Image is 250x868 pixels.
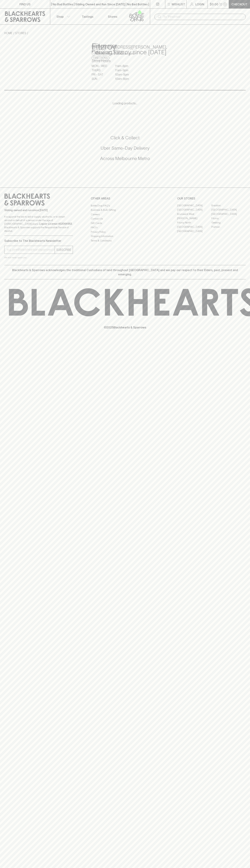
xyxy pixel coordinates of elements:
[91,203,159,208] a: Bottle Drop FAQ's
[15,31,26,35] a: STORES
[91,225,159,230] a: FAQ's
[177,216,211,221] a: [PERSON_NAME]
[4,215,73,233] p: It is against the law to sell or supply alcohol to, or to obtain alcohol on behalf of a person un...
[224,3,226,5] p: 0
[56,248,71,252] p: SUBSCRIBE
[75,9,100,24] a: Tastings
[91,238,159,243] a: Terms & Conditions
[100,9,125,24] a: Stores
[39,222,72,225] strong: Liquor License #32064953
[82,14,93,19] p: Tastings
[172,2,185,6] p: Wishlist
[108,14,117,19] p: Stores
[211,225,246,229] a: Prahran
[4,156,246,161] h5: Across Melbourne Metro
[91,208,159,212] a: Business & Bulk Gifting
[91,196,159,201] p: OTHER AREAS
[19,2,31,6] p: FIND US
[4,101,246,105] p: Loading products...
[55,246,73,254] button: SUBSCRIBE
[4,239,73,243] p: Subscribe to The Blackhearts Newsletter
[177,196,246,201] p: OUR STORES
[50,9,75,24] button: Shop
[211,203,246,208] a: Braddon
[91,234,159,238] a: Shipping Information
[4,256,73,259] p: We will never spam you
[177,229,211,233] a: [GEOGRAPHIC_DATA]
[91,217,159,221] a: Contact Us
[211,221,246,225] a: Geelong
[4,145,246,151] h5: Uber Same-Day Delivery
[4,31,13,35] a: HOME
[211,216,246,221] a: Fitzroy
[211,208,246,212] a: [GEOGRAPHIC_DATA]
[91,212,159,216] a: Careers
[91,221,159,225] a: Gift Cards
[4,135,246,141] h5: Click & Collect
[231,2,247,6] p: Checkout
[195,2,204,6] p: Login
[210,2,218,6] p: $0.00
[211,212,246,216] a: [GEOGRAPHIC_DATA]
[91,230,159,234] a: Privacy Policy
[177,221,211,225] a: Fitzroy North
[177,208,211,212] a: [GEOGRAPHIC_DATA]
[4,208,73,212] p: Sibling owned and run since [DATE]
[56,14,64,19] p: Shop
[177,225,211,229] a: [GEOGRAPHIC_DATA]
[7,268,243,276] p: Blackhearts & Sparrows acknowledges the traditional Custodians of land throughout [GEOGRAPHIC_DAT...
[4,121,246,180] div: Call to action block
[7,247,55,253] input: e.g. jane@blackheartsandsparrows.com.au
[177,212,211,216] a: Brunswick West
[163,14,243,20] input: Try "Pinot noir"
[177,203,211,208] a: [GEOGRAPHIC_DATA]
